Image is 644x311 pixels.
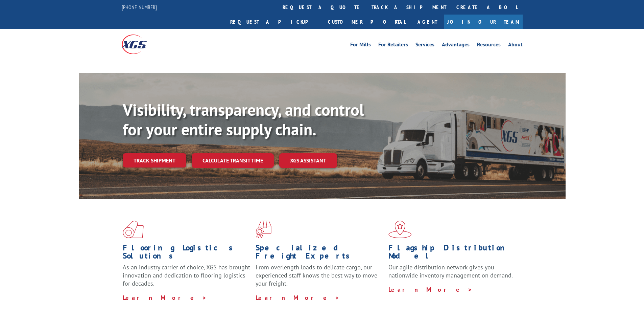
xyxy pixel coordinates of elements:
[388,221,412,238] img: xgs-icon-flagship-distribution-model-red
[256,244,383,263] h1: Specialized Freight Experts
[123,221,144,238] img: xgs-icon-total-supply-chain-intelligence-red
[388,263,513,279] span: Our agile distribution network gives you nationwide inventory management on demand.
[123,263,250,287] span: As an industry carrier of choice, XGS has brought innovation and dedication to flooring logistics...
[123,244,251,263] h1: Flooring Logistics Solutions
[415,42,434,49] a: Services
[256,263,383,293] p: From overlength loads to delicate cargo, our experienced staff knows the best way to move your fr...
[508,42,523,49] a: About
[388,286,473,293] a: Learn More >
[388,244,516,263] h1: Flagship Distribution Model
[279,153,337,168] a: XGS ASSISTANT
[256,221,271,238] img: xgs-icon-focused-on-flooring-red
[192,153,274,168] a: Calculate transit time
[444,15,523,29] a: Join Our Team
[256,294,340,302] a: Learn More >
[378,42,408,49] a: For Retailers
[477,42,501,49] a: Resources
[411,15,444,29] a: Agent
[123,153,186,168] a: Track shipment
[225,15,323,29] a: Request a pickup
[323,15,411,29] a: Customer Portal
[123,99,364,140] b: Visibility, transparency, and control for your entire supply chain.
[350,42,371,49] a: For Mills
[122,4,157,10] a: [PHONE_NUMBER]
[123,294,207,302] a: Learn More >
[442,42,470,49] a: Advantages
